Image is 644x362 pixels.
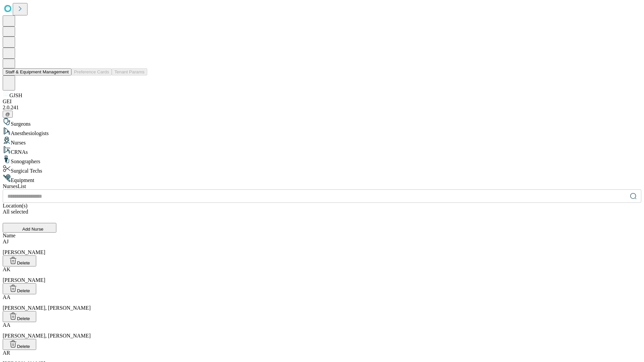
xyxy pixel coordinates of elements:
span: AR [3,350,10,356]
div: Sonographers [3,155,641,165]
span: AK [3,266,10,272]
div: All selected [3,209,641,215]
button: Preference Cards [71,68,112,75]
span: Delete [17,288,30,293]
span: Delete [17,344,30,349]
button: @ [3,111,13,118]
button: Delete [3,283,36,294]
span: GJSH [9,93,22,98]
button: Tenant Params [112,68,147,75]
button: Delete [3,311,36,322]
div: [PERSON_NAME], [PERSON_NAME] [3,322,641,339]
div: [PERSON_NAME], [PERSON_NAME] [3,294,641,311]
span: AJ [3,239,9,244]
button: Staff & Equipment Management [3,68,71,75]
span: Delete [17,316,30,321]
div: GEI [3,99,641,105]
button: Delete [3,255,36,266]
span: @ [5,112,10,117]
div: CRNAs [3,146,641,155]
div: Surgeons [3,118,641,127]
span: AA [3,322,10,328]
div: Nurses [3,136,641,146]
div: Nurses List [3,183,641,189]
div: Anesthesiologists [3,127,641,136]
button: Add Nurse [3,223,56,233]
span: Location(s) [3,203,28,208]
div: Surgical Techs [3,165,641,174]
span: AA [3,294,10,300]
div: 2.0.241 [3,105,641,111]
div: Name [3,233,641,239]
div: Equipment [3,174,641,183]
div: [PERSON_NAME] [3,239,641,255]
button: Delete [3,339,36,350]
span: Delete [17,260,30,265]
span: Add Nurse [22,227,44,232]
div: [PERSON_NAME] [3,266,641,283]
